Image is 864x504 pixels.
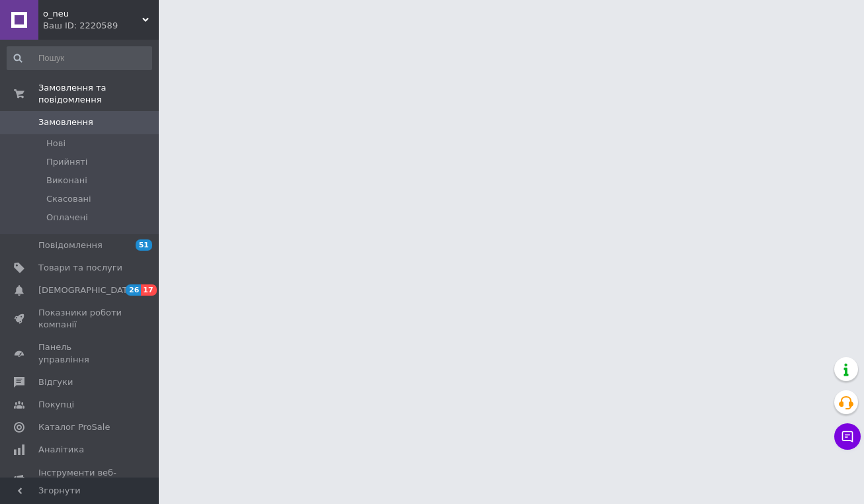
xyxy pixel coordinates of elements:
[38,444,84,456] span: Аналітика
[46,193,91,205] span: Скасовані
[141,284,156,296] span: 17
[38,239,103,251] span: Повідомлення
[136,239,152,251] span: 51
[38,116,93,128] span: Замовлення
[38,376,73,388] span: Відгуки
[46,175,87,187] span: Виконані
[43,8,142,20] span: o_neu
[38,284,136,296] span: [DEMOGRAPHIC_DATA]
[38,467,122,491] span: Інструменти веб-майстра та SEO
[38,82,159,106] span: Замовлення та повідомлення
[38,262,122,274] span: Товари та послуги
[46,138,65,149] span: Нові
[43,20,159,32] div: Ваш ID: 2220589
[834,423,861,450] button: Чат з покупцем
[38,421,110,433] span: Каталог ProSale
[38,307,122,331] span: Показники роботи компанії
[46,156,87,168] span: Прийняті
[38,341,122,365] span: Панель управління
[38,399,74,411] span: Покупці
[46,212,88,224] span: Оплачені
[7,46,152,70] input: Пошук
[126,284,141,296] span: 26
